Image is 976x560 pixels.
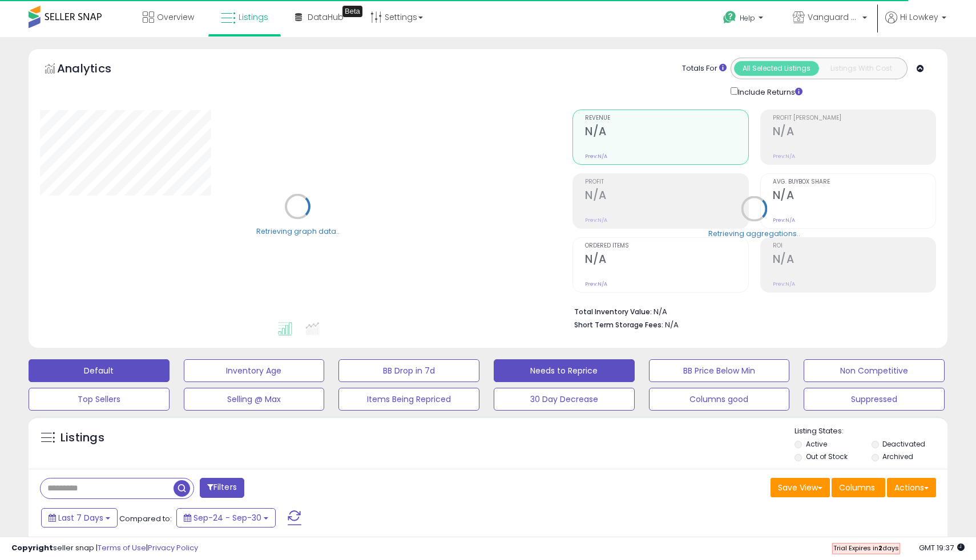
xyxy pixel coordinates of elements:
strong: Copyright [11,542,53,553]
label: Out of Stock [806,452,848,461]
span: 2025-10-8 19:37 GMT [919,542,965,553]
span: Last 7 Days [58,512,103,524]
button: Default [29,359,170,382]
button: Sep-24 - Sep-30 [176,508,276,527]
button: Needs to Reprice [494,359,635,382]
label: Active [806,439,827,449]
span: Help [740,13,755,23]
label: Deactivated [882,439,925,449]
button: Columns [832,478,885,497]
button: Items Being Repriced [338,388,479,411]
span: DataHub [308,11,344,23]
b: 2 [878,543,882,553]
div: seller snap | | [11,543,198,554]
h5: Listings [61,430,104,446]
div: Tooltip anchor [342,6,362,17]
button: Suppressed [804,388,945,411]
a: Terms of Use [98,542,146,553]
button: Selling @ Max [184,388,325,411]
div: Retrieving aggregations.. [708,228,800,238]
h5: Analytics [57,60,134,79]
button: Save View [771,478,830,497]
p: Listing States: [794,426,947,437]
i: Get Help [723,10,737,25]
button: BB Drop in 7d [338,359,479,382]
div: Include Returns [722,85,816,98]
button: Non Competitive [804,359,945,382]
div: Totals For [682,63,727,74]
button: Filters [200,478,244,498]
a: Hi Lowkey [885,11,946,37]
label: Archived [882,452,913,461]
button: BB Price Below Min [649,359,790,382]
span: Listings [239,11,268,23]
div: Retrieving graph data.. [256,226,340,236]
button: 30 Day Decrease [494,388,635,411]
button: Last 7 Days [41,508,118,527]
a: Help [714,2,775,37]
span: Trial Expires in days [833,543,899,553]
button: Inventory Age [184,359,325,382]
span: Vanguard Systems Shop [808,11,859,23]
button: Listings With Cost [818,61,904,76]
button: All Selected Listings [734,61,819,76]
span: Overview [157,11,194,23]
button: Columns good [649,388,790,411]
span: Sep-24 - Sep-30 [193,512,261,524]
button: Top Sellers [29,388,170,411]
span: Hi Lowkey [900,11,938,23]
button: Actions [887,478,936,497]
span: Columns [839,482,875,493]
a: Privacy Policy [148,542,198,553]
span: Compared to: [119,513,172,524]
